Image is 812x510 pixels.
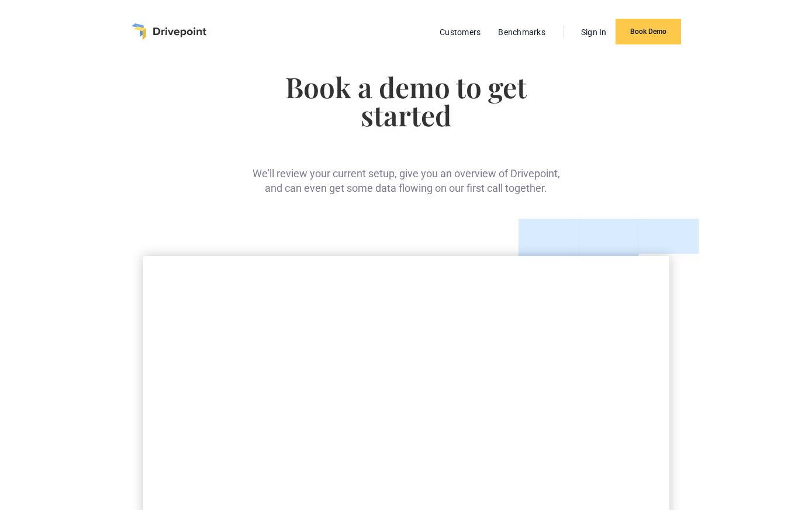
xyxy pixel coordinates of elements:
[492,25,551,40] a: Benchmarks
[132,23,206,40] a: home
[575,25,613,40] a: Sign In
[616,19,681,44] a: Book Demo
[434,25,486,40] a: Customers
[249,73,563,129] h1: Book a demo to get started
[249,147,563,195] div: We'll review your current setup, give you an overview of Drivepoint, and can even get some data f...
